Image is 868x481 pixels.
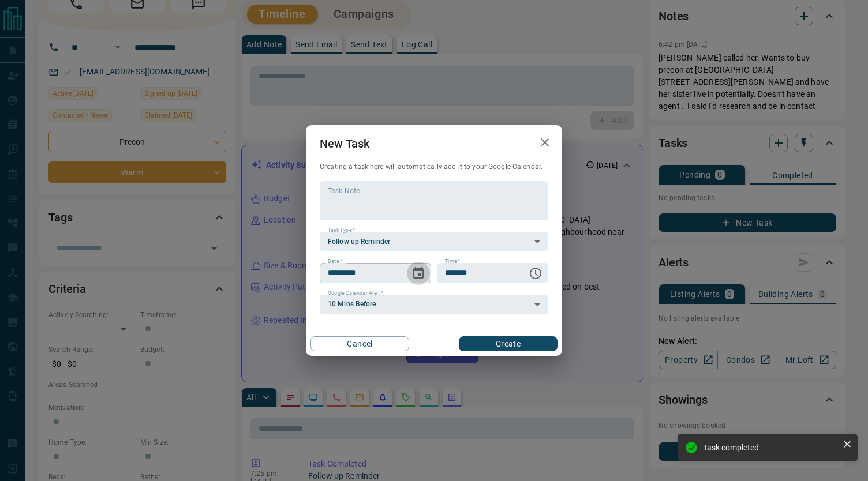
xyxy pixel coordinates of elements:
[310,336,409,351] button: Cancel
[459,336,558,351] button: Create
[445,258,460,265] label: Time
[407,262,430,285] button: Choose date, selected date is Oct 16, 2025
[328,290,383,297] label: Google Calendar Alert
[703,443,838,452] div: Task completed
[320,295,548,314] div: 10 Mins Before
[328,258,342,265] label: Date
[328,227,355,234] label: Task Type
[524,262,547,285] button: Choose time, selected time is 6:00 AM
[320,232,548,251] div: Follow up Reminder
[306,125,383,162] h2: New Task
[320,162,548,172] p: Creating a task here will automatically add it to your Google Calendar.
